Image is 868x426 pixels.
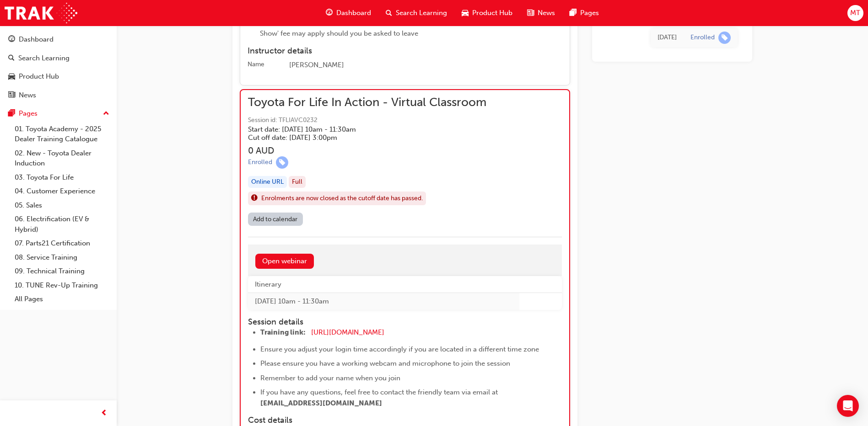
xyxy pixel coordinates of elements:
[11,212,113,236] a: 06. Electrification (EV & Hybrid)
[101,408,108,419] span: prev-icon
[248,125,472,133] h5: Start date: [DATE] 10am - 11:30am
[658,32,677,43] div: Thu Jul 24 2025 13:03:21 GMT+0800 (Australian Western Standard Time)
[472,8,512,18] span: Product Hub
[11,250,113,265] a: 08. Service Training
[260,399,382,407] span: [EMAIL_ADDRESS][DOMAIN_NAME]
[690,33,715,42] div: Enrolled
[11,198,113,213] a: 05. Sales
[19,71,59,82] div: Product Hub
[248,115,486,126] span: Session id: TFLIAVC0232
[289,60,562,71] div: [PERSON_NAME]
[248,176,287,188] div: Online URL
[276,156,288,169] span: learningRecordVerb_ENROLL-icon
[255,254,314,269] a: Open webinar
[11,236,113,250] a: 07. Parts21 Certification
[261,193,423,204] span: Enrolments are now closed as the cutoff date has passed.
[248,46,562,56] h4: Instructor details
[4,105,113,122] button: Pages
[8,91,15,100] span: news-icon
[8,36,15,44] span: guage-icon
[326,7,333,19] span: guage-icon
[570,7,577,19] span: pages-icon
[248,276,519,293] th: Itinerary
[11,184,113,198] a: 04. Customer Experience
[454,4,520,22] a: car-iconProduct Hub
[248,293,519,310] td: [DATE] 10am - 11:30am
[248,97,562,229] button: Toyota For Life In Action - Virtual ClassroomSession id: TFLIAVC0232Start date: [DATE] 10am - 11:...
[4,87,113,104] a: News
[248,213,303,226] a: Add to calendar
[4,68,113,85] a: Product Hub
[336,8,371,18] span: Dashboard
[580,8,599,18] span: Pages
[11,264,113,278] a: 09. Technical Training
[5,3,77,23] img: Trak
[11,146,113,170] a: 02. New - Toyota Dealer Induction
[4,50,113,67] a: Search Learning
[538,8,555,18] span: News
[248,317,545,327] h4: Session details
[248,415,562,426] h4: Cost details
[718,32,731,44] span: learningRecordVerb_ENROLL-icon
[19,108,38,119] div: Pages
[248,133,472,142] h5: Cut off date: [DATE] 3:00pm
[311,328,384,336] a: [URL][DOMAIN_NAME]
[248,97,486,108] span: Toyota For Life In Action - Virtual Classroom
[248,60,264,69] div: Name
[11,292,113,306] a: All Pages
[260,388,498,396] span: If you have any questions, feel free to contact the friendly team via email at
[19,90,36,101] div: News
[462,7,469,19] span: car-icon
[248,158,272,167] div: Enrolled
[289,176,306,188] div: Full
[4,31,113,48] a: Dashboard
[260,359,510,367] span: Please ensure you have a working webcam and microphone to join the session
[260,374,400,382] span: Remember to add your name when you join
[837,395,859,417] div: Open Intercom Messenger
[520,4,562,22] a: news-iconNews
[260,345,539,353] span: Ensure you adjust your login time accordingly if you are located in a different time zone
[847,5,863,21] button: MT
[11,122,113,146] a: 01. Toyota Academy - 2025 Dealer Training Catalogue
[850,8,860,18] span: MT
[103,108,109,120] span: up-icon
[8,54,15,63] span: search-icon
[386,7,392,19] span: search-icon
[527,7,534,19] span: news-icon
[8,73,15,81] span: car-icon
[18,53,70,64] div: Search Learning
[260,328,306,336] span: Training link:
[11,170,113,185] a: 03. Toyota For Life
[4,29,113,105] button: DashboardSearch LearningProduct HubNews
[562,4,606,22] a: pages-iconPages
[8,110,15,118] span: pages-icon
[11,278,113,293] a: 10. TUNE Rev-Up Training
[396,8,447,18] span: Search Learning
[248,145,486,156] h3: 0 AUD
[318,4,378,22] a: guage-iconDashboard
[251,192,258,204] span: exclaim-icon
[378,4,454,22] a: search-iconSearch Learning
[19,34,54,45] div: Dashboard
